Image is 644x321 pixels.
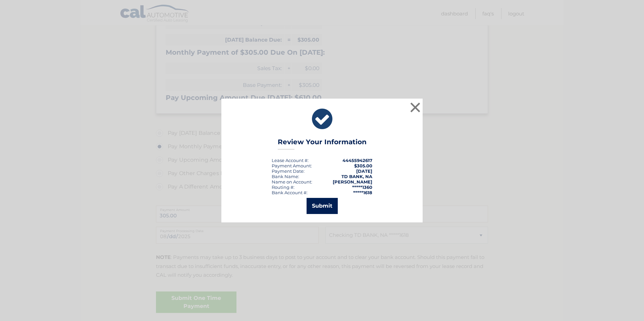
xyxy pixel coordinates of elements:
[354,163,372,168] span: $305.00
[307,198,338,214] button: Submit
[272,190,308,195] div: Bank Account #:
[409,101,422,114] button: ×
[278,138,367,150] h3: Review Your Information
[272,184,294,190] div: Routing #:
[342,158,372,163] strong: 44455942617
[356,168,372,174] span: [DATE]
[272,179,312,184] div: Name on Account:
[272,163,312,168] div: Payment Amount:
[272,168,304,174] span: Payment Date
[333,179,372,184] strong: [PERSON_NAME]
[272,158,309,163] div: Lease Account #:
[272,168,305,174] div: :
[341,174,372,179] strong: TD BANK, NA
[272,174,299,179] div: Bank Name:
